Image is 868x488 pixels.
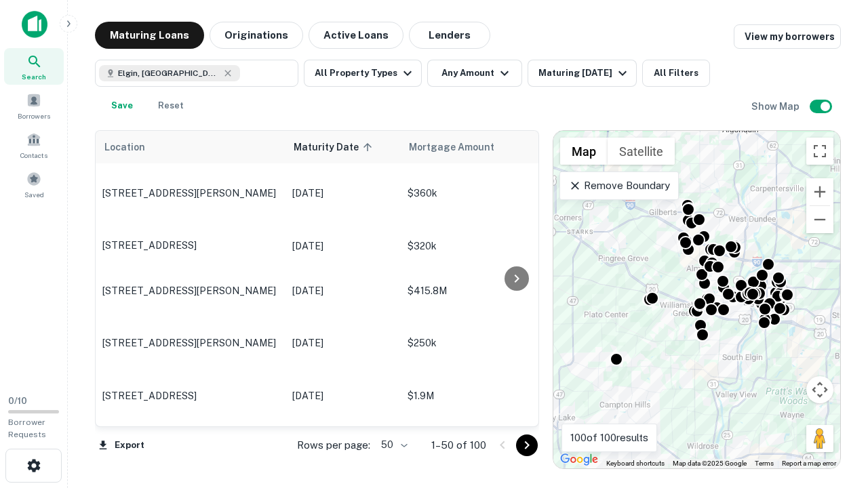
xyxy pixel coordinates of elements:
[118,67,220,79] span: Elgin, [GEOGRAPHIC_DATA], [GEOGRAPHIC_DATA]
[100,92,144,119] button: Save your search to get updates of matches that match your search criteria.
[376,435,410,455] div: 50
[292,186,394,201] p: [DATE]
[553,131,840,468] div: 0 0
[806,138,833,165] button: Toggle fullscreen view
[538,65,631,81] div: Maturing [DATE]
[4,166,64,203] a: Saved
[8,396,27,406] span: 0 / 10
[18,110,50,121] span: Borrowers
[516,434,538,456] button: Go to next page
[96,131,285,163] th: Location
[408,239,543,253] p: $320k
[102,239,279,251] p: [STREET_ADDRESS]
[673,460,747,467] span: Map data ©2025 Google
[292,388,394,403] p: [DATE]
[800,336,868,401] iframe: Chat Widget
[557,451,601,468] a: Open this area in Google Maps (opens a new window)
[570,430,648,446] p: 100 of 100 results
[734,24,841,49] a: View my borrowers
[409,139,512,155] span: Mortgage Amount
[24,189,44,200] span: Saved
[568,178,669,194] p: Remove Boundary
[806,425,833,452] button: Drag Pegman onto the map to open Street View
[22,71,46,82] span: Search
[285,131,401,163] th: Maturity Date
[608,138,675,165] button: Show satellite imagery
[751,99,802,114] h6: Show Map
[102,187,279,199] p: [STREET_ADDRESS][PERSON_NAME]
[8,418,46,439] span: Borrower Requests
[427,60,522,87] button: Any Amount
[557,451,601,468] img: Google
[22,11,47,38] img: capitalize-icon.png
[806,178,833,205] button: Zoom in
[408,283,543,298] p: $415.8M
[806,206,833,233] button: Zoom out
[102,285,279,297] p: [STREET_ADDRESS][PERSON_NAME]
[408,388,543,403] p: $1.9M
[294,139,376,155] span: Maturity Date
[782,460,836,467] a: Report a map error
[642,60,710,87] button: All Filters
[408,335,543,350] p: $250k
[401,131,550,163] th: Mortgage Amount
[292,283,394,298] p: [DATE]
[528,60,637,87] button: Maturing [DATE]
[292,335,394,350] p: [DATE]
[409,22,490,49] button: Lenders
[149,92,193,119] button: Reset
[431,437,486,453] p: 1–50 of 100
[606,459,665,468] button: Keyboard shortcuts
[292,239,394,253] p: [DATE]
[755,460,774,467] a: Terms
[104,139,145,155] span: Location
[20,150,47,161] span: Contacts
[4,87,64,124] a: Borrowers
[95,435,148,455] button: Export
[309,22,403,49] button: Active Loans
[95,22,204,49] button: Maturing Loans
[210,22,303,49] button: Originations
[304,60,422,87] button: All Property Types
[4,48,64,85] a: Search
[102,337,279,349] p: [STREET_ADDRESS][PERSON_NAME]
[408,186,543,201] p: $360k
[4,127,64,163] a: Contacts
[102,390,279,402] p: [STREET_ADDRESS]
[560,138,608,165] button: Show street map
[297,437,370,453] p: Rows per page:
